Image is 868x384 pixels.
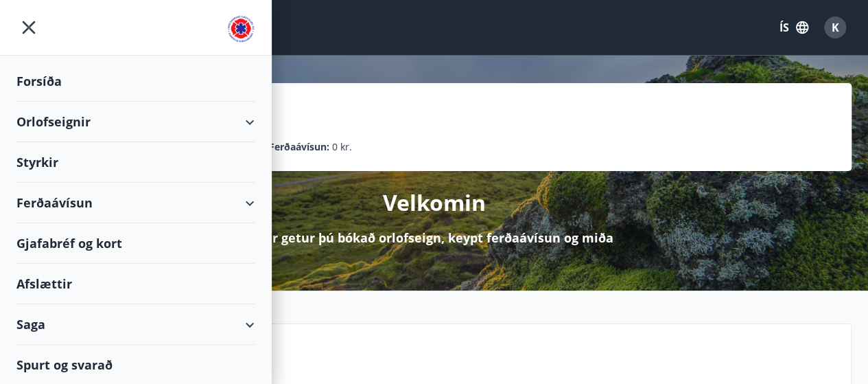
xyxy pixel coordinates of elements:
p: Velkomin [383,188,486,218]
span: K [832,20,839,35]
button: ÍS [772,15,816,40]
button: menu [16,15,41,40]
div: Gjafabréf og kort [16,223,255,264]
div: Orlofseignir [16,102,255,142]
div: Afslættir [16,264,255,304]
p: Næstu helgi [117,359,840,382]
span: 0 kr. [332,139,352,155]
p: Hér getur þú bókað orlofseign, keypt ferðaávísun og miða [255,229,613,247]
div: Styrkir [16,142,255,183]
div: Forsíða [16,61,255,102]
p: Ferðaávísun : [269,139,329,155]
img: union_logo [227,15,255,43]
button: K [819,11,852,44]
div: Ferðaávísun [16,183,255,223]
div: Saga [16,304,255,345]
